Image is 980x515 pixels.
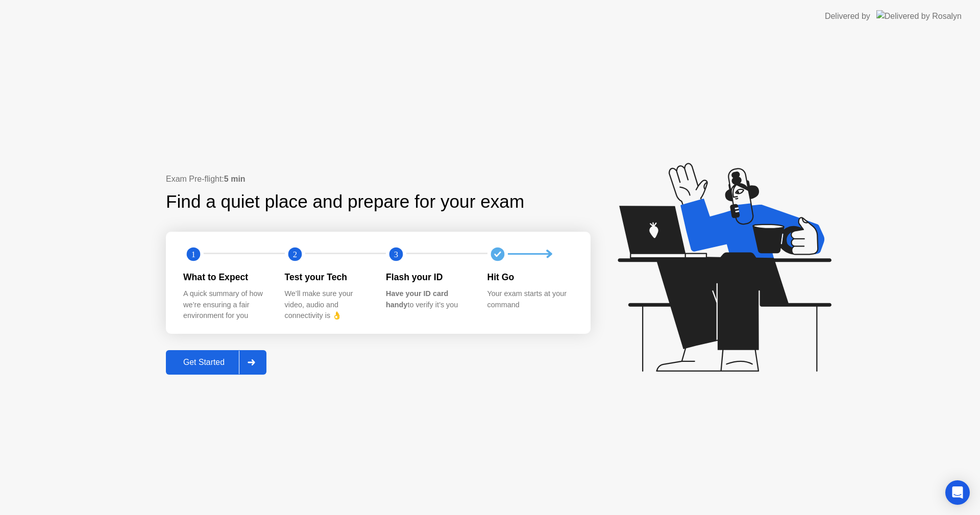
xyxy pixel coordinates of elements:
div: Delivered by [825,10,870,22]
div: Exam Pre-flight: [166,173,591,185]
div: We’ll make sure your video, audio and connectivity is 👌 [285,288,370,322]
div: Flash your ID [386,271,471,284]
button: Get Started [166,350,266,375]
div: Open Intercom Messenger [945,480,970,505]
div: Hit Go [487,271,573,284]
div: Test your Tech [285,271,370,284]
div: Get Started [169,358,239,367]
div: A quick summary of how we’re ensuring a fair environment for you [183,288,268,322]
text: 3 [394,249,398,259]
img: Delivered by Rosalyn [876,10,962,22]
text: 1 [191,249,195,259]
div: Find a quiet place and prepare for your exam [166,188,526,215]
div: to verify it’s you [386,288,471,310]
b: 5 min [224,175,246,183]
div: Your exam starts at your command [487,288,573,310]
text: 2 [292,249,297,259]
b: Have your ID card handy [386,289,448,309]
div: What to Expect [183,271,268,284]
